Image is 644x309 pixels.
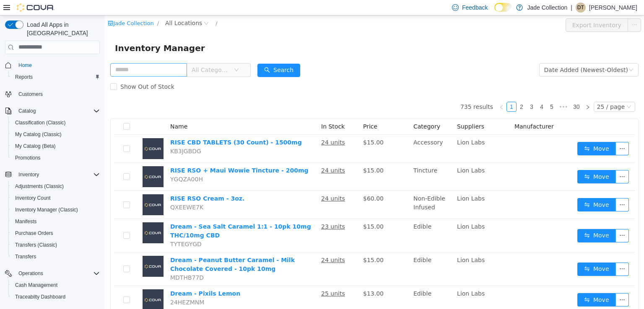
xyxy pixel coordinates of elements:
a: Dream - Peanut Butter Caramel - Milk Chocolate Covered - 10pk 10mg [65,241,190,257]
span: Transfers (Classic) [12,240,100,250]
a: Manifests [12,216,40,227]
p: [PERSON_NAME] [589,3,637,13]
li: 30 [465,86,478,96]
a: 4 [432,87,441,96]
span: In Stock [216,108,240,114]
span: MDTHB77D [65,259,99,265]
span: Inventory [18,171,39,178]
li: 2 [412,86,422,96]
button: Export Inventory [461,3,523,16]
li: 735 results [356,86,388,96]
button: icon: ellipsis [511,154,524,168]
span: Catalog [15,106,100,116]
span: Dark Mode [494,12,495,12]
button: Traceabilty Dashboard [8,291,103,303]
span: Home [18,62,32,69]
span: Customers [18,91,43,98]
button: Customers [2,88,103,100]
button: Inventory Manager (Classic) [8,204,103,216]
a: Customers [15,89,46,99]
span: Promotions [12,153,100,163]
u: 24 units [216,152,240,158]
td: Edible [305,237,349,270]
span: Transfers [15,253,36,260]
span: Adjustments (Classic) [12,181,100,191]
a: Inventory Manager (Classic) [12,205,81,215]
span: Operations [18,270,43,277]
a: My Catalog (Beta) [12,141,59,151]
span: Classification (Classic) [12,118,100,128]
button: icon: ellipsis [523,3,536,16]
td: Accessory [305,119,349,147]
a: Reports [12,72,36,82]
li: Next 5 Pages [452,86,465,96]
span: My Catalog (Beta) [15,143,56,149]
span: All Categories [87,50,125,59]
li: 4 [432,86,442,96]
li: Next Page [478,86,488,96]
a: 2 [412,87,421,96]
button: Transfers (Classic) [8,239,103,251]
span: $60.00 [258,180,279,186]
span: YGQZA00H [65,160,98,167]
a: Cash Management [12,280,61,290]
span: Show Out of Stock [12,68,73,75]
button: icon: swapMove [473,247,511,260]
button: icon: swapMove [473,154,511,168]
a: 3 [422,87,431,96]
span: Promotions [15,154,41,161]
a: Inventory Count [12,193,54,203]
button: Manifests [8,216,103,227]
span: Home [15,60,100,70]
img: Dream - Pixils Lemon placeholder [38,274,59,295]
i: icon: left [394,89,399,94]
span: TYTEGYGD [65,225,97,232]
div: 25 / page [492,87,520,96]
button: Adjustments (Classic) [8,180,103,192]
span: Classification (Classic) [15,119,66,126]
a: My Catalog (Classic) [12,129,65,139]
a: Classification (Classic) [12,118,69,128]
span: 24HEZMNM [65,283,99,290]
a: Promotions [12,153,44,163]
button: icon: swapMove [473,126,511,140]
li: Previous Page [392,86,402,96]
u: 24 units [216,241,240,248]
li: 5 [442,86,452,96]
span: QXEEWE7K [65,188,99,195]
span: $15.00 [258,208,279,214]
span: Manufacturer [410,108,449,114]
a: Transfers (Classic) [12,240,60,250]
span: / [52,5,54,11]
button: icon: swapMove [473,214,511,227]
span: Lion Labs [352,208,380,214]
a: icon: shopJade Collection [3,5,49,11]
a: Adjustments (Classic) [12,181,67,191]
input: Dark Mode [494,3,512,12]
span: Traceabilty Dashboard [15,294,65,300]
a: Transfers [12,252,39,262]
button: Transfers [8,251,103,263]
span: Inventory Count [12,193,100,203]
span: $15.00 [258,241,279,248]
button: Inventory Count [8,192,103,204]
button: Promotions [8,152,103,164]
span: Cash Management [12,280,100,290]
u: 24 units [216,180,240,186]
i: icon: right [480,89,486,94]
span: Operations [15,268,100,278]
td: Edible [305,203,349,237]
button: icon: ellipsis [511,183,524,196]
span: Traceabilty Dashboard [12,292,100,302]
a: RISE RSO Cream - 3oz. [65,180,140,186]
a: 30 [466,87,478,96]
a: Dream - Pixils Lemon [65,275,135,281]
button: icon: ellipsis [511,126,524,140]
button: icon: swapMove [473,183,511,196]
span: Lion Labs [352,180,380,186]
span: Name [65,108,83,114]
button: icon: ellipsis [511,247,524,260]
button: icon: ellipsis [511,214,524,227]
span: ••• [452,86,465,96]
span: $13.00 [258,275,279,281]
